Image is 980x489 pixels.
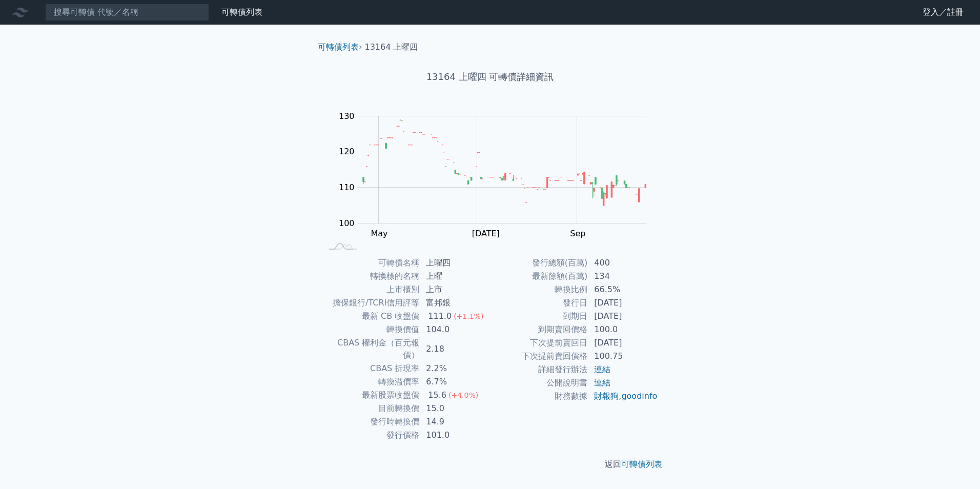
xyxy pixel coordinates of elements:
td: 到期日 [490,310,588,323]
g: Chart [334,111,662,239]
p: 返回 [310,458,670,471]
td: 上市 [420,283,490,296]
td: CBAS 權利金（百元報價） [322,336,420,362]
td: 下次提前賣回日 [490,336,588,350]
td: 104.0 [420,323,490,336]
a: 可轉債列表 [621,459,662,469]
input: 搜尋可轉債 代號／名稱 [45,4,209,21]
td: 上曜四 [420,256,490,270]
td: 財務數據 [490,390,588,403]
td: 轉換比例 [490,283,588,296]
td: 上曜 [420,270,490,283]
td: 400 [588,256,658,270]
td: 發行時轉換價 [322,415,420,429]
td: 最新股票收盤價 [322,389,420,402]
tspan: [DATE] [472,229,500,238]
td: 目前轉換價 [322,402,420,415]
tspan: 130 [339,111,355,121]
td: 100.0 [588,323,658,336]
td: 富邦銀 [420,296,490,310]
a: goodinfo [621,391,657,401]
td: 發行價格 [322,429,420,442]
td: 134 [588,270,658,283]
li: 13164 上曜四 [365,41,418,53]
td: [DATE] [588,296,658,310]
a: 登入／註冊 [914,4,972,21]
td: 發行日 [490,296,588,310]
td: 2.2% [420,362,490,375]
td: 15.0 [420,402,490,415]
td: CBAS 折現率 [322,362,420,375]
span: (+1.1%) [454,312,483,320]
tspan: May [371,229,387,238]
td: 6.7% [420,375,490,389]
a: 連結 [594,364,610,374]
td: , [588,390,658,403]
div: 111.0 [426,310,454,322]
h1: 13164 上曜四 可轉債詳細資訊 [310,70,670,84]
td: 詳細發行辦法 [490,363,588,376]
a: 連結 [594,378,610,388]
td: 最新 CB 收盤價 [322,310,420,323]
tspan: 120 [339,147,355,156]
td: 到期賣回價格 [490,323,588,336]
td: 14.9 [420,415,490,429]
span: (+4.0%) [448,391,478,399]
td: [DATE] [588,310,658,323]
td: 下次提前賣回價格 [490,350,588,363]
td: 擔保銀行/TCRI信用評等 [322,296,420,310]
td: 100.75 [588,350,658,363]
td: [DATE] [588,336,658,350]
a: 可轉債列表 [221,7,262,17]
tspan: 110 [339,182,355,192]
td: 可轉債名稱 [322,256,420,270]
li: › [318,41,362,53]
tspan: 100 [339,218,355,228]
td: 發行總額(百萬) [490,256,588,270]
td: 2.18 [420,336,490,362]
td: 66.5% [588,283,658,296]
tspan: Sep [570,229,585,238]
td: 轉換價值 [322,323,420,336]
td: 最新餘額(百萬) [490,270,588,283]
div: 15.6 [426,389,448,401]
td: 轉換標的名稱 [322,270,420,283]
td: 101.0 [420,429,490,442]
td: 轉換溢價率 [322,375,420,389]
td: 公開說明書 [490,376,588,390]
a: 可轉債列表 [318,42,359,52]
td: 上市櫃別 [322,283,420,296]
a: 財報狗 [594,391,619,401]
